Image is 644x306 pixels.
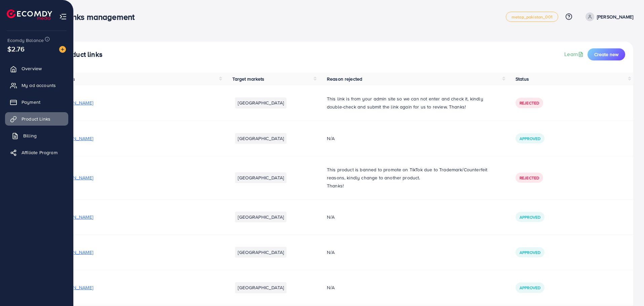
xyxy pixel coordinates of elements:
[594,51,618,58] span: Create new
[22,116,50,122] span: Product Links
[520,285,540,291] span: Approved
[235,212,287,222] li: [GEOGRAPHIC_DATA]
[38,12,140,22] h3: Product links management
[7,44,25,54] span: $2.76
[327,135,335,142] span: N/A
[588,48,625,60] button: Create new
[512,15,553,19] span: metap_pakistan_001
[5,146,68,159] a: Affiliate Program
[59,13,67,20] img: menu
[327,284,335,291] span: N/A
[22,99,40,105] span: Payment
[5,112,68,126] a: Product Links
[5,129,68,142] a: Billing
[22,65,42,72] span: Overview
[235,282,287,293] li: [GEOGRAPHIC_DATA]
[327,214,335,220] span: N/A
[615,276,639,301] iframe: Chat
[59,46,66,53] img: image
[327,76,362,82] span: Reason rejected
[5,79,68,92] a: My ad accounts
[583,12,633,21] a: [PERSON_NAME]
[7,37,44,44] span: Ecomdy Balance
[327,182,499,190] p: Thanks!
[520,214,540,220] span: Approved
[520,175,539,181] span: Rejected
[235,97,287,108] li: [GEOGRAPHIC_DATA]
[520,100,539,106] span: Rejected
[506,12,558,22] a: metap_pakistan_001
[5,95,68,109] a: Payment
[516,76,529,82] span: Status
[327,166,488,181] span: This product is banned to promote on TikTok due to Trademark/Counterfeit reasons, kindly change t...
[7,9,52,20] img: logo
[327,249,335,256] span: N/A
[46,50,103,59] h4: Your product links
[520,136,540,141] span: Approved
[232,76,264,82] span: Target markets
[5,62,68,75] a: Overview
[22,149,58,156] span: Affiliate Program
[23,132,37,139] span: Billing
[327,95,499,111] p: This link is from your admin site so we can not enter and check it, kindly double-check and submi...
[235,133,287,144] li: [GEOGRAPHIC_DATA]
[235,247,287,258] li: [GEOGRAPHIC_DATA]
[597,13,633,21] p: [PERSON_NAME]
[235,172,287,183] li: [GEOGRAPHIC_DATA]
[520,250,540,255] span: Approved
[564,50,585,58] a: Learn
[22,82,56,89] span: My ad accounts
